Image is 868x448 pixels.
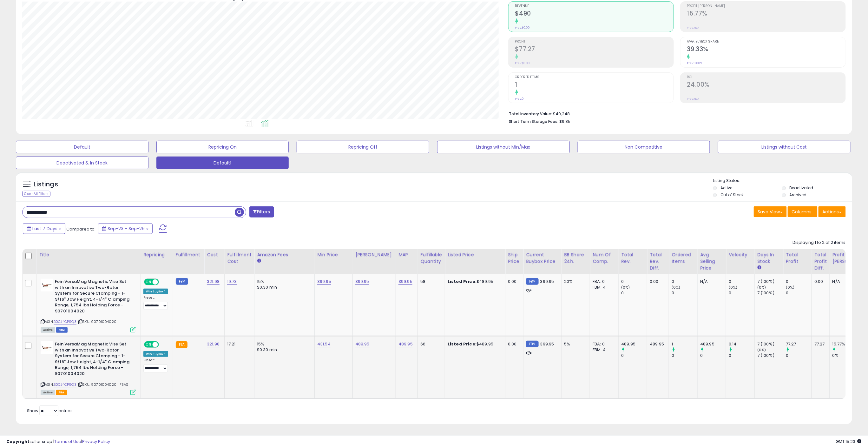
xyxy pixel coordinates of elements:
span: Ordered Items [515,76,674,79]
small: (0%) [786,285,795,290]
a: 431.54 [317,341,331,347]
div: Total Profit [786,251,809,265]
div: 0 [621,353,647,358]
div: 0 [672,279,697,284]
div: 0 [786,279,812,284]
div: 7 (100%) [757,279,783,284]
div: Total Rev. Diff. [650,251,666,271]
span: Compared to: [66,226,95,232]
span: $9.85 [560,118,571,124]
div: N/A [832,279,868,284]
div: 0.00 [650,279,664,284]
small: FBM [526,278,538,285]
div: N/A [700,279,721,284]
button: Default [16,141,148,153]
span: ON [145,279,153,285]
div: 0 [672,353,697,358]
button: Save View [754,206,787,217]
div: 489.95 [650,341,664,347]
div: Fulfillment [176,251,201,258]
span: FBA [56,390,67,395]
div: 0 [786,290,812,296]
span: ON [145,342,153,347]
div: 20% [564,279,585,284]
button: Non Competitive [578,141,710,153]
div: Avg Selling Price [700,251,723,271]
div: Ship Price [508,251,521,265]
a: 489.95 [398,341,413,347]
span: | SKU: 90701004020I [77,319,117,324]
button: Filters [249,206,274,217]
div: Num of Comp. [593,251,616,265]
div: 1 [672,341,697,347]
b: Fein VersaMag Magnetic Vise Set with an Innovative Two-Rotor System for Secure Clamping - 1-9/16"... [55,279,132,316]
div: 489.95 [621,341,647,347]
span: All listings currently available for purchase on Amazon [41,390,55,395]
div: Win BuyBox * [143,289,168,294]
small: Prev: 0 [515,97,524,101]
div: 0.00 [814,279,825,284]
a: 321.98 [207,278,220,285]
span: Profit [515,40,674,43]
div: 15% [257,279,310,284]
h2: 15.77% [687,10,845,18]
h5: Listings [34,180,58,189]
button: Default1 [156,157,289,169]
div: Cost [207,251,222,258]
div: 489.95 [700,341,726,347]
div: FBM: 4 [593,347,614,353]
div: 0 [700,353,726,358]
small: (0%) [757,285,766,290]
small: Amazon Fees. [257,258,261,264]
small: Days In Stock. [757,265,761,271]
div: BB Share 24h. [564,251,587,265]
div: seller snap | | [6,439,110,445]
div: Current Buybox Price [526,251,559,265]
h2: 24.00% [687,81,845,90]
div: Repricing [143,251,170,258]
a: Terms of Use [54,438,81,445]
div: 0.00 [508,341,518,347]
span: All listings currently available for purchase on Amazon [41,327,55,333]
label: Archived [790,192,807,197]
div: 0 [729,290,754,296]
div: Total Profit Diff. [814,251,827,271]
div: 7 (100%) [757,341,783,347]
div: Min Price [317,251,350,258]
div: 77.27 [786,341,812,347]
span: 2025-10-7 15:23 GMT [836,438,862,445]
div: 0 [621,279,647,284]
button: Last 7 Days [23,223,65,234]
div: Preset: [143,358,168,372]
div: Clear All Filters [22,191,50,197]
a: 489.95 [355,341,370,347]
button: Listings without Min/Max [437,141,570,153]
div: 7 (100%) [757,290,783,296]
button: Columns [788,206,818,217]
b: Total Inventory Value: [509,111,552,117]
b: Short Term Storage Fees: [509,119,559,124]
div: Fulfillable Quantity [420,251,442,265]
div: 17.21 [227,341,249,347]
div: Ordered Items [672,251,695,265]
h2: $490 [515,10,674,18]
a: 19.73 [227,278,237,285]
span: Last 7 Days [32,225,57,232]
label: Deactivated [790,185,813,191]
span: OFF [158,279,168,285]
small: Prev: $0.00 [515,26,530,30]
small: (0%) [672,285,681,290]
div: Preset: [143,296,168,310]
h2: 1 [515,81,674,90]
label: Out of Stock [720,192,744,197]
span: FBM [56,327,68,333]
a: 399.95 [317,278,331,285]
span: Show: entries [27,408,73,414]
small: Prev: 0.00% [687,61,702,65]
div: 5% [564,341,585,347]
b: Fein VersaMag Magnetic Vise Set with an Innovative Two-Rotor System for Secure Clamping - 1-9/16"... [55,341,132,378]
div: ASIN: [41,341,136,394]
div: 0 [621,290,647,296]
div: $0.30 min [257,284,310,290]
div: $0.30 min [257,347,310,353]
